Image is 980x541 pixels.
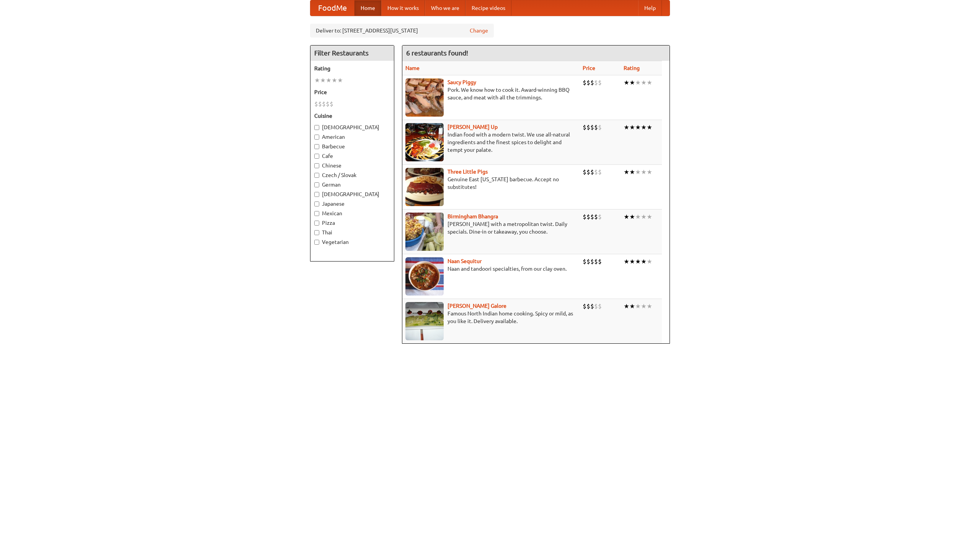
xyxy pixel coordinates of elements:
[405,78,444,117] img: saucy.jpg
[583,123,586,132] li: $
[598,302,602,310] li: $
[314,201,319,206] input: Japanese
[314,173,319,178] input: Czech / Slovak
[590,213,594,221] li: $
[641,123,647,132] li: ★
[470,27,488,34] a: Change
[310,45,394,61] h4: Filter Restaurants
[326,100,330,108] li: $
[330,100,333,108] li: $
[635,302,641,310] li: ★
[594,213,598,221] li: $
[405,86,577,101] p: Pork. We know how to cook it. Award-winning BBQ sauce, and meat with all the trimmings.
[641,168,647,176] li: ★
[314,112,390,120] h5: Cuisine
[465,0,511,16] a: Recipe videos
[326,76,332,84] li: ★
[405,168,444,206] img: littlepigs.jpg
[594,168,598,176] li: $
[598,257,602,266] li: $
[448,169,488,175] a: Three Little Pigs
[586,123,590,132] li: $
[590,168,594,176] li: $
[647,123,652,132] li: ★
[647,302,652,310] li: ★
[583,213,586,221] li: $
[405,310,577,325] p: Famous North Indian home cooking. Spicy or mild, as you like it. Delivery available.
[314,88,390,96] h5: Price
[314,211,319,216] input: Mexican
[405,220,577,236] p: [PERSON_NAME] with a metropolitan twist. Daily specials. Dine-in or takeaway, you choose.
[405,302,444,340] img: currygalore.jpg
[314,154,319,159] input: Cafe
[314,162,390,169] label: Chinese
[314,219,390,227] label: Pizza
[310,24,494,37] div: Deliver to: [STREET_ADDRESS][US_STATE]
[337,76,343,84] li: ★
[314,65,390,72] h5: Rating
[586,213,590,221] li: $
[314,152,390,160] label: Cafe
[629,123,635,132] li: ★
[598,213,602,221] li: $
[583,65,595,71] a: Price
[635,78,641,87] li: ★
[405,265,577,273] p: Naan and tandoori specialties, from our clay oven.
[320,76,326,84] li: ★
[448,79,476,85] a: Saucy Piggy
[629,78,635,87] li: ★
[635,123,641,132] li: ★
[590,302,594,310] li: $
[590,123,594,132] li: $
[332,76,337,84] li: ★
[314,240,319,245] input: Vegetarian
[314,171,390,179] label: Czech / Slovak
[314,135,319,140] input: American
[586,302,590,310] li: $
[405,175,577,191] p: Genuine East [US_STATE] barbecue. Accept no substitutes!
[629,168,635,176] li: ★
[354,0,381,16] a: Home
[594,257,598,266] li: $
[594,123,598,132] li: $
[594,302,598,310] li: $
[641,257,647,266] li: ★
[583,168,586,176] li: $
[641,302,647,310] li: ★
[322,100,326,108] li: $
[586,78,590,87] li: $
[583,302,586,310] li: $
[635,213,641,221] li: ★
[624,257,629,266] li: ★
[590,78,594,87] li: $
[448,213,498,219] a: Birmingham Bhangra
[314,133,390,141] label: American
[629,257,635,266] li: ★
[314,144,319,149] input: Barbecue
[448,124,498,130] a: [PERSON_NAME] Up
[405,131,577,154] p: Indian food with a modern twist. We use all-natural ingredients and the finest spices to delight ...
[448,303,506,309] a: [PERSON_NAME] Galore
[583,257,586,266] li: $
[624,168,629,176] li: ★
[598,168,602,176] li: $
[314,100,318,108] li: $
[425,0,465,16] a: Who we are
[314,190,390,198] label: [DEMOGRAPHIC_DATA]
[629,213,635,221] li: ★
[624,213,629,221] li: ★
[381,0,425,16] a: How it works
[594,78,598,87] li: $
[314,125,319,130] input: [DEMOGRAPHIC_DATA]
[314,76,320,84] li: ★
[629,302,635,310] li: ★
[647,213,652,221] li: ★
[641,78,647,87] li: ★
[638,0,662,16] a: Help
[583,78,586,87] li: $
[448,258,482,264] a: Naan Sequitur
